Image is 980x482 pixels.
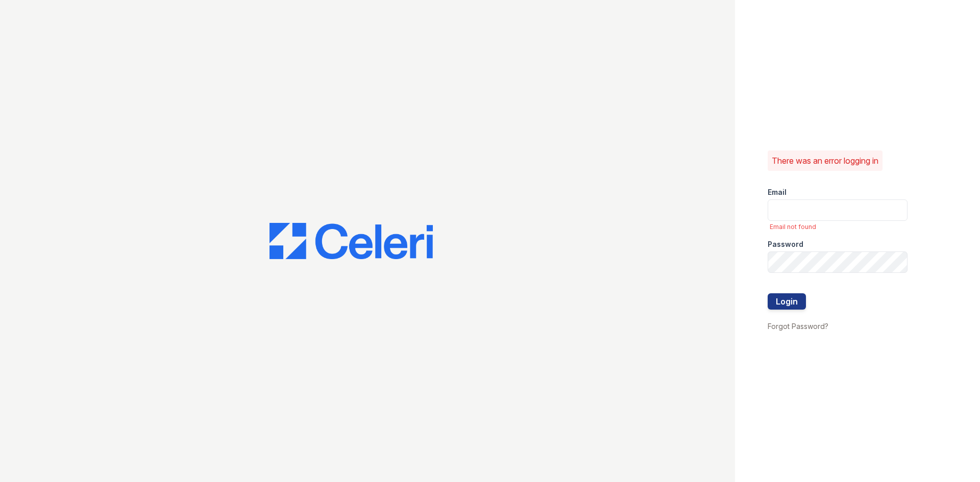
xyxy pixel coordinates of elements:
[269,223,433,260] img: CE_Logo_Blue-a8612792a0a2168367f1c8372b55b34899dd931a85d93a1a3d3e32e68fde9ad4.png
[768,293,806,310] button: Login
[768,187,787,197] label: Email
[770,223,908,231] span: Email not found
[768,322,828,331] a: Forgot Password?
[768,239,803,249] label: Password
[772,155,878,167] p: There was an error logging in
